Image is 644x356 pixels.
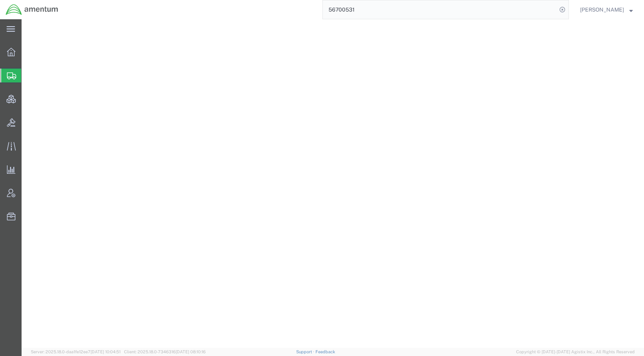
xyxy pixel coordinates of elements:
[124,349,206,354] span: Client: 2025.18.0-7346316
[31,349,121,354] span: Server: 2025.18.0-daa1fe12ee7
[91,349,121,354] span: [DATE] 10:04:51
[315,349,335,354] a: Feedback
[580,5,633,14] button: [PERSON_NAME]
[22,19,644,348] iframe: FS Legacy Container
[323,0,557,19] input: Search for shipment number, reference number
[5,4,59,15] img: logo
[176,349,206,354] span: [DATE] 08:10:16
[296,349,315,354] a: Support
[516,349,635,355] span: Copyright © [DATE]-[DATE] Agistix Inc., All Rights Reserved
[580,5,624,14] span: Kent Gilman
